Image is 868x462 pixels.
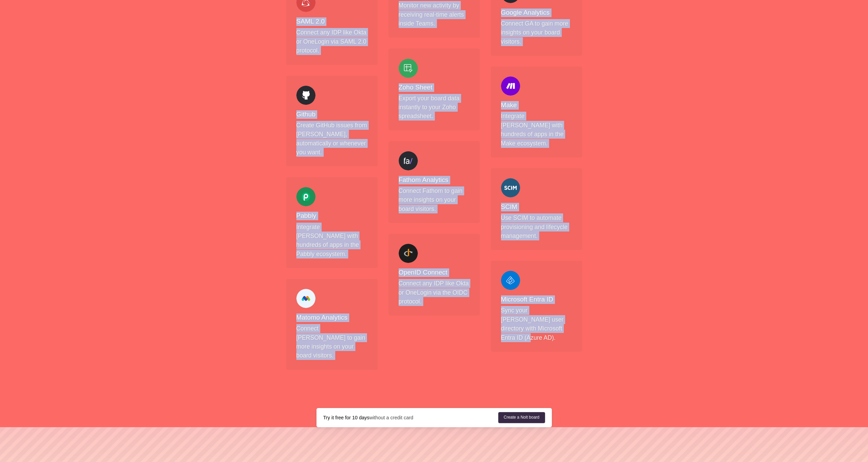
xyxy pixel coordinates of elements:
[399,186,470,213] p: Connect Fathom to gain more insights on your board visitors.
[296,121,367,157] p: Create GitHub issues from [PERSON_NAME], automatically or whenever you want.
[501,101,572,110] h4: Make
[296,110,367,119] h4: Github
[501,306,572,342] p: Sync your [PERSON_NAME] user directory with Microsoft Entra ID (Azure AD).
[498,412,545,423] a: Create a Nolt board
[296,28,367,55] p: Connect any IDP like Okta or OneLogin via SAML 2.0 protocol.
[296,212,367,220] h4: Pabbly
[501,19,572,46] p: Connect GA to gain more insights on your board visitors.
[296,17,367,26] h4: SAML 2.0
[296,324,367,360] p: Connect [PERSON_NAME] to gain more insights on your board visitors.
[399,268,470,277] h4: OpenID Connect
[399,94,470,121] p: Export your board data instantly to your Zoho spreadsheet.
[296,313,367,322] h4: Matomo Analytics
[323,414,498,421] div: without a credit card
[501,9,572,17] h4: Google Analytics
[501,295,572,304] h4: Microsoft Entra ID
[501,213,572,240] p: Use SCIM to automate provisioning and lifecycle management.
[323,415,369,420] strong: Try it free for 10 days
[399,83,470,92] h4: Zoho Sheet
[399,1,470,28] p: Monitor new activity by receiving real-time alerts inside Teams.
[296,223,367,259] p: Integrate [PERSON_NAME] with hundreds of apps in the Pabbly ecosystem.
[501,112,572,148] p: Integrate [PERSON_NAME] with hundreds of apps in the Make ecosystem.
[399,176,470,184] h4: Fathom Analytics
[501,203,572,211] h4: SCIM
[399,279,470,306] p: Connect any IDP like Okta or OneLogin via the OIDC protocol.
